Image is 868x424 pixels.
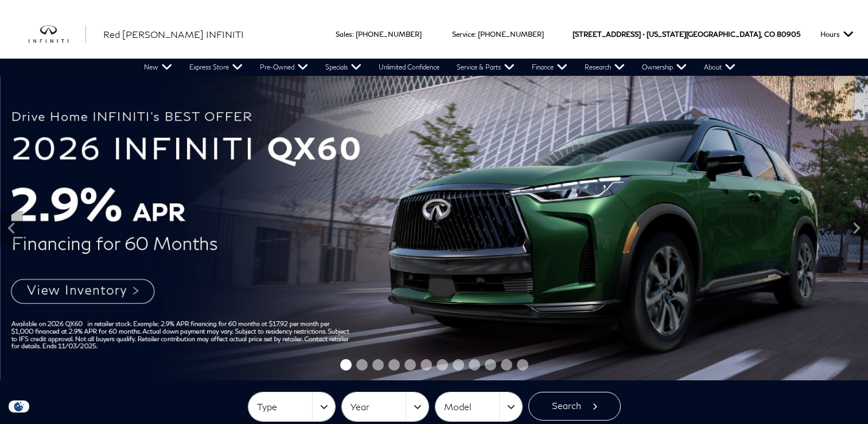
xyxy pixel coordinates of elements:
[633,59,695,76] a: Ownership
[453,359,464,371] span: Go to slide 8
[469,359,480,371] span: Go to slide 9
[777,10,800,59] span: 80905
[356,359,368,371] span: Go to slide 2
[517,359,528,371] span: Go to slide 12
[103,28,244,41] a: Red [PERSON_NAME] INFINITI
[317,59,370,76] a: Specials
[764,10,775,59] span: CO
[573,30,800,38] a: [STREET_ADDRESS] • [US_STATE][GEOGRAPHIC_DATA], CO 80905
[29,25,86,44] img: INFINITI
[404,359,416,371] span: Go to slide 5
[388,359,400,371] span: Go to slide 4
[573,10,645,59] span: [STREET_ADDRESS] •
[647,10,762,59] span: [US_STATE][GEOGRAPHIC_DATA],
[103,29,244,40] span: Red [PERSON_NAME] INFINITI
[523,59,576,76] a: Finance
[181,59,251,76] a: Express Store
[421,359,432,371] span: Go to slide 6
[251,59,317,76] a: Pre-Owned
[135,59,744,76] nav: Main Navigation
[485,359,496,371] span: Go to slide 10
[351,398,406,417] span: Year
[257,398,312,417] span: Type
[448,59,523,76] a: Service & Parts
[444,398,499,417] span: Model
[528,392,621,421] button: Search
[372,359,384,371] span: Go to slide 3
[29,25,86,44] a: infiniti
[695,59,744,76] a: About
[435,392,522,421] button: Model
[6,400,32,413] section: Click to Open Cookie Consent Modal
[6,400,32,413] img: Opt-Out Icon
[845,211,868,245] div: Next
[352,30,354,38] span: :
[342,392,429,421] button: Year
[336,30,352,38] span: Sales
[370,59,448,76] a: Unlimited Confidence
[248,392,335,421] button: Type
[576,59,633,76] a: Research
[815,10,859,59] button: Open the hours dropdown
[478,30,544,38] a: [PHONE_NUMBER]
[474,30,476,38] span: :
[135,59,181,76] a: New
[452,30,474,38] span: Service
[501,359,512,371] span: Go to slide 11
[356,30,422,38] a: [PHONE_NUMBER]
[340,359,352,371] span: Go to slide 1
[437,359,448,371] span: Go to slide 7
